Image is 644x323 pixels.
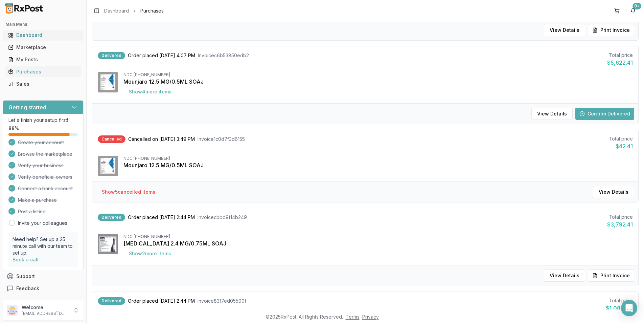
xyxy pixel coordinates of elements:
[104,7,164,14] nav: breadcrumb
[632,3,641,9] div: 9+
[8,68,78,75] div: Purchases
[362,314,379,320] a: Privacy
[22,304,69,311] p: Welcome
[3,282,84,295] button: Feedback
[128,298,195,304] span: Order placed [DATE] 2:44 PM
[3,3,46,14] img: RxPost Logo
[18,208,46,215] span: Post a listing
[621,300,637,316] div: Open Intercom Messenger
[8,81,78,87] div: Sales
[3,42,84,53] button: Marketplace
[588,24,634,36] button: Print Invoice
[628,5,639,16] button: 9+
[544,270,585,282] button: View Details
[123,78,633,86] div: Mounjaro 12.5 MG/0.5ML SOAJ
[13,236,74,256] p: Need help? Set up a 25 minute call with our team to set up.
[8,103,46,111] h3: Getting started
[5,29,81,41] a: Dashboard
[98,135,125,143] div: Cancelled
[198,298,246,304] span: Invoice 8317ed05590f
[8,32,78,39] div: Dashboard
[3,30,84,41] button: Dashboard
[123,234,633,239] div: NDC: [PHONE_NUMBER]
[606,297,633,304] div: Total price
[606,304,633,312] div: $1,080.00
[140,7,164,14] span: Purchases
[98,214,125,221] div: Delivered
[198,52,249,59] span: Invoice c6b53850edb2
[123,161,633,169] div: Mounjaro 12.5 MG/0.5ML SOAJ
[18,185,73,192] span: Connect a bank account
[123,239,633,247] div: [MEDICAL_DATA] 2.4 MG/0.75ML SOAJ
[18,139,64,146] span: Create your account
[18,162,64,169] span: Verify your business
[588,270,634,282] button: Print Invoice
[18,151,72,157] span: Browse the marketplace
[22,311,69,316] p: [EMAIL_ADDRESS][DOMAIN_NAME]
[5,53,81,66] a: My Posts
[3,54,84,65] button: My Posts
[544,24,585,36] button: View Details
[607,52,633,59] div: Total price
[16,285,39,292] span: Feedback
[8,117,78,124] p: Let's finish your setup first!
[3,66,84,77] button: Purchases
[18,220,67,227] a: Invite your colleagues
[98,156,118,176] img: Mounjaro 12.5 MG/0.5ML SOAJ
[8,56,78,63] div: My Posts
[18,197,57,203] span: Make a purchase
[3,79,84,89] button: Sales
[123,156,633,161] div: NDC: [PHONE_NUMBER]
[5,22,81,27] h2: Main Menu
[609,135,633,142] div: Total price
[18,174,72,180] span: Verify beneficial owners
[104,7,129,14] a: Dashboard
[128,136,195,143] span: Cancelled on [DATE] 3:49 PM
[346,314,360,320] a: Terms
[609,142,633,150] div: $42.41
[575,108,634,120] button: Confirm Delivered
[198,214,247,221] span: Invoice cbbd9f14b249
[123,86,177,98] button: Show4more items
[123,247,177,260] button: Show2more items
[128,52,195,59] span: Order placed [DATE] 4:07 PM
[5,41,81,53] a: Marketplace
[98,297,125,305] div: Delivered
[593,186,634,198] button: View Details
[96,186,161,198] button: Show5cancelled items
[8,44,78,51] div: Marketplace
[5,78,81,90] a: Sales
[98,234,118,254] img: Wegovy 2.4 MG/0.75ML SOAJ
[607,220,633,229] div: $3,792.41
[531,108,573,120] button: View Details
[3,270,84,282] button: Support
[198,136,245,143] span: Invoice 1c0d7f3d6155
[5,66,81,78] a: Purchases
[98,52,125,59] div: Delivered
[98,72,118,92] img: Mounjaro 12.5 MG/0.5ML SOAJ
[607,214,633,220] div: Total price
[607,59,633,67] div: $5,622.41
[128,214,195,221] span: Order placed [DATE] 2:44 PM
[7,305,18,316] img: User avatar
[8,125,19,132] span: 88 %
[123,72,633,78] div: NDC: [PHONE_NUMBER]
[13,257,39,262] a: Book a call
